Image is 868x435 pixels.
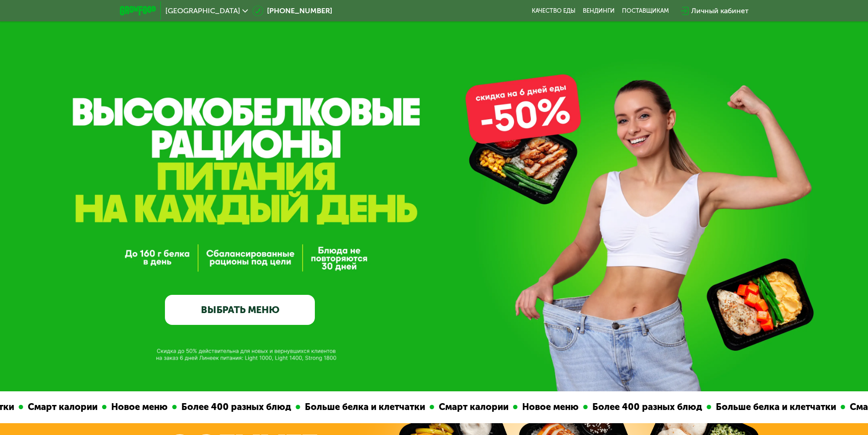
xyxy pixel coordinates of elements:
[532,7,575,15] a: Качество еды
[165,295,315,325] a: ВЫБРАТЬ МЕНЮ
[675,400,804,414] div: Больше белка и клетчатки
[583,7,615,15] a: Вендинги
[165,7,240,15] span: [GEOGRAPHIC_DATA]
[398,400,477,414] div: Смарт калории
[551,400,670,414] div: Более 400 разных блюд
[252,5,332,16] a: [PHONE_NUMBER]
[622,7,669,15] div: поставщикам
[691,5,749,16] div: Личный кабинет
[140,400,259,414] div: Более 400 разных блюд
[264,400,393,414] div: Больше белка и клетчатки
[70,400,136,414] div: Новое меню
[481,400,547,414] div: Новое меню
